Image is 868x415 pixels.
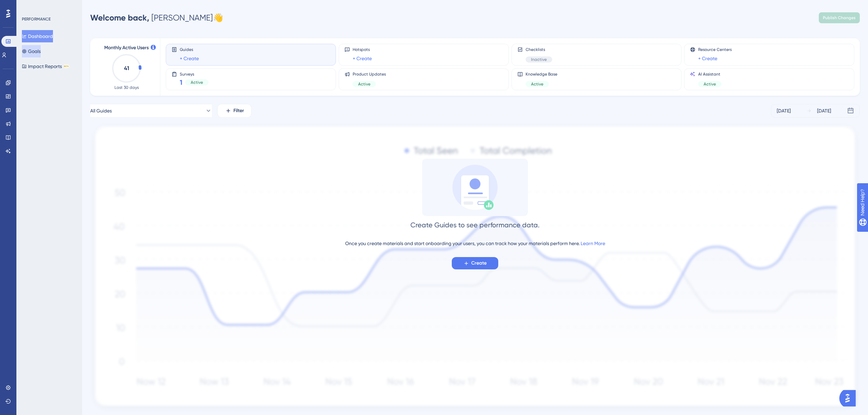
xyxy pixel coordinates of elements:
[452,257,498,269] button: Create
[581,241,605,246] a: Learn More
[233,107,244,115] span: Filter
[353,71,386,77] span: Product Updates
[22,30,53,42] button: Dashboard
[217,104,252,118] button: Filter
[526,71,557,77] span: Knowledge Base
[104,44,149,52] span: Monthly Active Users
[819,12,860,23] button: Publish Changes
[531,57,547,62] span: Inactive
[353,47,372,52] span: Hotspots
[698,71,721,77] span: AI Assistant
[90,104,212,118] button: All Guides
[345,239,605,247] div: Once you create materials and start onboarding your users, you can track how your materials perfo...
[180,47,199,52] span: Guides
[823,15,856,21] span: Publish Changes
[22,45,41,57] button: Goals
[63,65,69,68] div: BETA
[839,388,860,409] iframe: UserGuiding AI Assistant Launcher
[817,107,831,115] div: [DATE]
[22,16,51,22] div: PERFORMANCE
[777,107,791,115] div: [DATE]
[90,13,149,23] span: Welcome back,
[124,65,129,71] text: 41
[90,12,223,23] div: [PERSON_NAME] 👋
[704,81,716,87] span: Active
[471,259,487,267] span: Create
[526,47,552,52] span: Checklists
[358,81,370,87] span: Active
[180,54,199,63] a: + Create
[90,107,112,115] span: All Guides
[531,81,543,87] span: Active
[90,123,860,412] img: 1ec67ef948eb2d50f6bf237e9abc4f97.svg
[410,220,540,230] div: Create Guides to see performance data.
[180,78,182,87] span: 1
[698,47,732,52] span: Resource Centers
[353,54,372,63] a: + Create
[16,2,43,10] span: Need Help?
[191,80,203,85] span: Active
[180,71,208,76] span: Surveys
[22,60,69,72] button: Impact ReportsBETA
[698,54,717,63] a: + Create
[114,85,139,90] span: Last 30 days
